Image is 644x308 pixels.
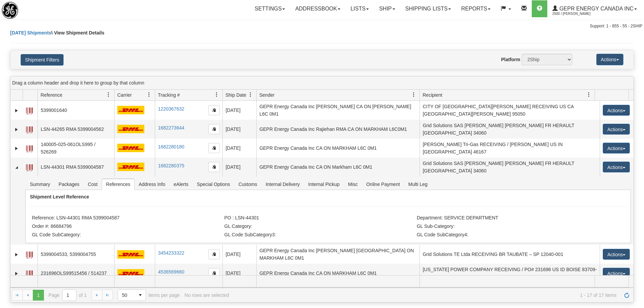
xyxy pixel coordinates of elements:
img: 7 - DHL_Worldwide [117,106,144,114]
span: Misc [344,179,362,190]
a: Expand [13,270,20,277]
a: Expand [13,251,20,258]
a: Shipping lists [400,0,456,17]
a: Ship [374,0,400,17]
span: Page of 1 [49,289,87,301]
div: grid grouping header [10,76,634,90]
span: Cost [84,179,102,190]
span: Sender [259,92,275,98]
a: GEPR Energy Canada Inc 2500 / [PERSON_NAME] [547,0,642,17]
a: Label [26,161,33,172]
a: 1682280180 [158,144,184,149]
div: Support: 1 - 855 - 55 - 2SHIP [2,23,642,29]
a: Reports [456,0,496,17]
button: Actions [603,249,630,260]
a: 4536569660 [158,269,184,275]
li: GL Sub-Category: [417,223,607,230]
span: References [102,179,135,190]
td: Grid Solutions TE Ltda RECEIVING BR TAUBATE – SP 12040-001 [420,245,600,264]
iframe: chat widget [628,119,643,188]
td: GEPR Energy Canada Inc Rajiehan RMA CA ON MARKHAM L6C0M1 [256,120,420,139]
span: Page 1 [33,290,44,301]
td: [DATE] [222,264,256,283]
a: Lists [345,0,374,17]
a: Refresh [621,290,632,301]
td: Grid Solutions SAS [PERSON_NAME] [PERSON_NAME] FR HERAULT [GEOGRAPHIC_DATA] 34060 [420,120,600,139]
a: Reference filter column settings [103,89,114,100]
span: Special Options [193,179,234,190]
button: Shipment Filters [21,54,64,66]
th: Press ctrl + space to group [23,90,38,101]
td: GEPR Energy Canada Inc CA ON MARKHAM L6C 0M1 [256,139,420,158]
a: Label [26,267,33,278]
span: Carrier [117,92,132,98]
button: Actions [603,143,630,153]
span: GEPR Energy Canada Inc [558,6,634,11]
span: Multi Leg [404,179,432,190]
button: Copy to clipboard [208,268,220,278]
td: 231696OLS99515456 / 514237 [38,264,114,283]
li: Reference: LSN-44301 RMA 5399004587 [32,215,222,222]
span: Tracking # [158,92,180,98]
a: 1682273644 [158,125,184,131]
span: eAlerts [170,179,193,190]
a: Expand [13,145,20,152]
span: Internal Delivery [262,179,304,190]
td: [US_STATE] POWER COMPANY RECEIVING / PO# 231696 US ID BOISE 83709-0255 [420,264,600,283]
span: Reference [41,92,63,98]
span: \ View Shipment Details [51,30,104,35]
a: 1220367632 [158,106,184,112]
td: [DATE] [222,158,256,176]
div: No rows are selected [185,292,229,298]
li: PO : LSN-44301 [224,215,415,222]
label: Platform [501,56,520,63]
span: 2500 / [PERSON_NAME] [552,10,603,17]
span: 1 - 17 of 17 items [234,292,617,298]
span: Ship Date [225,92,246,98]
td: CITY OF [GEOGRAPHIC_DATA][PERSON_NAME] RECEIVING US CA [GEOGRAPHIC_DATA][PERSON_NAME] 95050 [420,101,600,120]
th: Press ctrl + space to group [38,90,114,101]
button: Copy to clipboard [208,105,220,115]
img: 7 - DHL_Worldwide [117,269,144,278]
td: [DATE] [222,245,256,264]
button: Copy to clipboard [208,249,220,259]
button: Copy to clipboard [208,124,220,134]
li: GL Code SubCategory: [32,232,222,239]
img: 7 - DHL_Worldwide [117,250,144,259]
a: Label [26,142,33,153]
span: Packages [54,179,83,190]
a: Sender filter column settings [408,89,420,100]
a: Label [26,248,33,259]
a: Tracking # filter column settings [211,89,222,100]
td: [DATE] [222,139,256,158]
th: Press ctrl + space to group [595,90,628,101]
img: logo2500.jpg [2,2,18,19]
td: GEPR Energy Canada Inc CA ON MARKHAM L6C 0M1 [256,264,420,283]
span: Page sizes drop down [118,289,146,301]
button: Copy to clipboard [208,162,220,172]
button: Copy to clipboard [208,143,220,153]
td: Grid Solutions SAS [PERSON_NAME] [PERSON_NAME] FR HERAULT [GEOGRAPHIC_DATA] 34060 [420,158,600,176]
input: Page 1 [63,290,76,301]
span: Customs [234,179,261,190]
th: Press ctrl + space to group [420,90,595,101]
td: GEPR Energy Canada Inc CA ON Markham L6C 0M1 [256,158,420,176]
a: Expand [13,107,20,114]
span: Recipient [423,92,442,98]
a: Carrier filter column settings [143,89,155,100]
span: Summary [26,179,54,190]
li: Department: SERVICE DEPARTMENT [417,215,607,222]
a: Label [26,123,33,134]
button: Actions [596,54,623,65]
img: 7 - DHL_Worldwide [117,125,144,133]
th: Press ctrl + space to group [256,90,420,101]
th: Press ctrl + space to group [114,90,155,101]
li: GL Category: [224,223,415,230]
td: [DATE] [222,101,256,120]
a: 3454233322 [158,250,184,256]
button: Actions [603,268,630,279]
th: Press ctrl + space to group [155,90,222,101]
span: Address Info [135,179,169,190]
a: Expand [13,126,20,133]
td: 5399004533, 5399004755 [38,245,114,264]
